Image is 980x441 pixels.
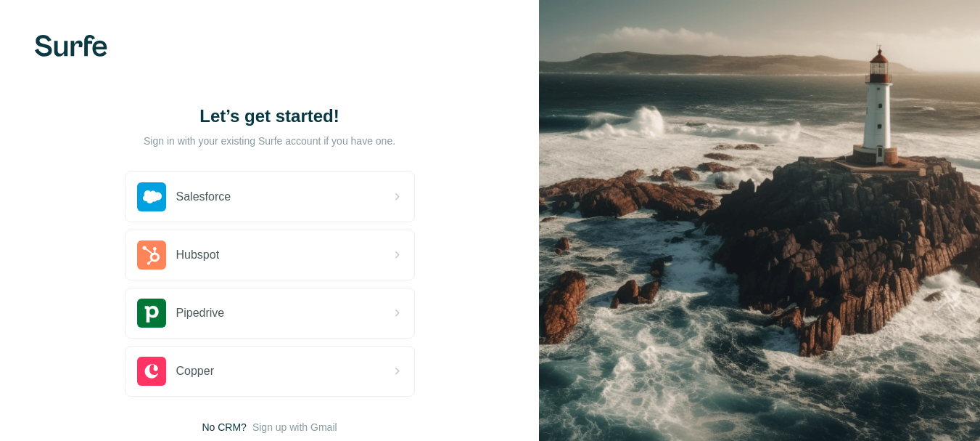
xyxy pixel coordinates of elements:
[137,357,166,386] img: copper's logo
[137,240,166,270] img: hubspot's logo
[137,299,166,328] img: pipedrive's logo
[202,420,246,434] span: No CRM?
[176,246,220,264] span: Hubspot
[176,304,225,322] span: Pipedrive
[125,105,415,128] h1: Let’s get started!
[137,182,166,211] img: salesforce's logo
[252,420,337,434] button: Sign up with Gmail
[35,35,107,57] img: Surfe's logo
[144,134,395,148] p: Sign in with your existing Surfe account if you have one.
[176,188,231,206] span: Salesforce
[176,363,214,380] span: Copper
